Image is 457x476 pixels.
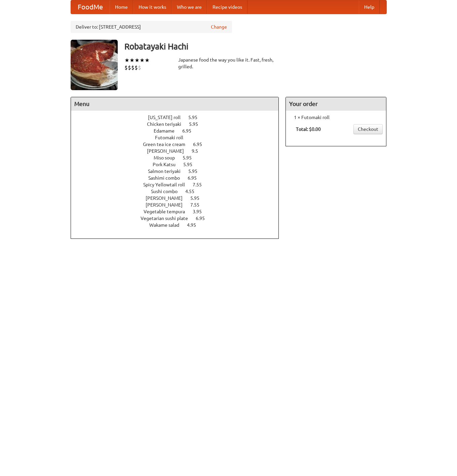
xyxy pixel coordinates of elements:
[146,202,212,208] a: [PERSON_NAME] 7.55
[154,128,181,134] span: Edamame
[182,128,198,134] span: 6.95
[155,135,202,140] a: Futomaki roll
[154,128,204,134] a: Edamame 6.95
[143,142,215,147] a: Green tea ice cream 6.95
[140,57,145,64] li: ★
[148,169,187,174] span: Salmon teriyaki
[196,216,212,221] span: 6.95
[146,195,189,201] span: [PERSON_NAME]
[147,148,211,154] a: [PERSON_NAME] 9.5
[143,182,192,187] span: Spicy Yellowtail roll
[131,64,135,71] li: $
[71,0,110,14] a: FoodMe
[211,24,227,30] a: Change
[189,121,205,127] span: 5.95
[153,162,205,167] a: Pork Katsu 5.95
[71,21,232,33] div: Deliver to: [STREET_ADDRESS]
[359,0,380,14] a: Help
[193,142,209,147] span: 6.95
[289,114,383,121] li: 1 × Futomaki roll
[187,222,203,228] span: 4.95
[190,202,206,208] span: 7.55
[188,115,204,120] span: 5.95
[135,64,138,71] li: $
[155,135,190,140] span: Futomaki roll
[138,64,141,71] li: $
[151,189,184,194] span: Sushi combo
[148,169,210,174] a: Salmon teriyaki 5.95
[143,182,214,187] a: Spicy Yellowtail roll 7.55
[192,148,205,154] span: 9.5
[124,64,128,71] li: $
[129,57,135,64] li: ★
[146,195,212,201] a: [PERSON_NAME] 5.95
[193,182,208,187] span: 7.55
[154,155,204,160] a: Miso soup 5.95
[147,148,191,154] span: [PERSON_NAME]
[188,175,203,181] span: 6.95
[149,222,208,228] a: Wakame salad 4.95
[183,155,198,160] span: 5.95
[193,209,208,214] span: 3.95
[153,162,182,167] span: Pork Katsu
[207,0,247,14] a: Recipe videos
[145,57,150,64] li: ★
[185,189,201,194] span: 4.55
[188,169,204,174] span: 5.95
[141,216,195,221] span: Vegetarian sushi plate
[147,121,211,127] a: Chicken teriyaki 5.95
[178,57,279,70] div: Japanese food the way you like it. Fast, fresh, grilled.
[124,57,129,64] li: ★
[124,40,387,53] h3: Robatayaki Hachi
[133,0,172,14] a: How it works
[143,142,192,147] span: Green tea ice cream
[151,189,207,194] a: Sushi combo 4.55
[148,115,187,120] span: [US_STATE] roll
[135,57,140,64] li: ★
[172,0,207,14] a: Who we are
[128,64,131,71] li: $
[353,124,383,134] a: Checkout
[141,216,217,221] a: Vegetarian sushi plate 6.95
[71,40,118,90] img: angular.jpg
[148,115,210,120] a: [US_STATE] roll 5.95
[183,162,199,167] span: 5.95
[286,97,386,111] h4: Your order
[296,126,321,132] b: Total: $0.00
[190,195,206,201] span: 5.95
[144,209,214,214] a: Vegetable tempura 3.95
[110,0,133,14] a: Home
[154,155,182,160] span: Miso soup
[146,202,189,208] span: [PERSON_NAME]
[148,175,209,181] a: Sashimi combo 6.95
[148,175,187,181] span: Sashimi combo
[149,222,186,228] span: Wakame salad
[71,97,279,111] h4: Menu
[147,121,188,127] span: Chicken teriyaki
[144,209,192,214] span: Vegetable tempura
